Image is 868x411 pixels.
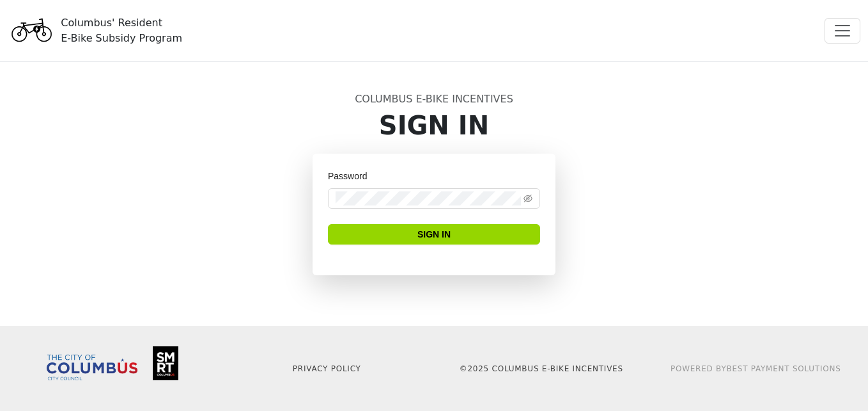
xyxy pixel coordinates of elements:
img: Smart Columbus [153,346,178,380]
a: Powered ByBest Payment Solutions [670,364,841,373]
input: Password [336,191,521,205]
h6: Columbus E-Bike Incentives [77,93,791,105]
button: Toggle navigation [825,18,860,44]
p: © 2025 Columbus E-Bike Incentives [442,363,641,375]
img: Program logo [8,8,56,53]
button: Sign In [328,224,540,245]
h1: Sign In [77,110,791,141]
img: Columbus City Council [47,355,137,380]
label: Password [328,169,376,183]
span: eye-invisible [523,194,532,203]
a: Privacy Policy [293,364,361,373]
div: Columbus' Resident E-Bike Subsidy Program [61,15,182,46]
a: Columbus' ResidentE-Bike Subsidy Program [8,22,182,38]
span: Sign In [417,227,451,241]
